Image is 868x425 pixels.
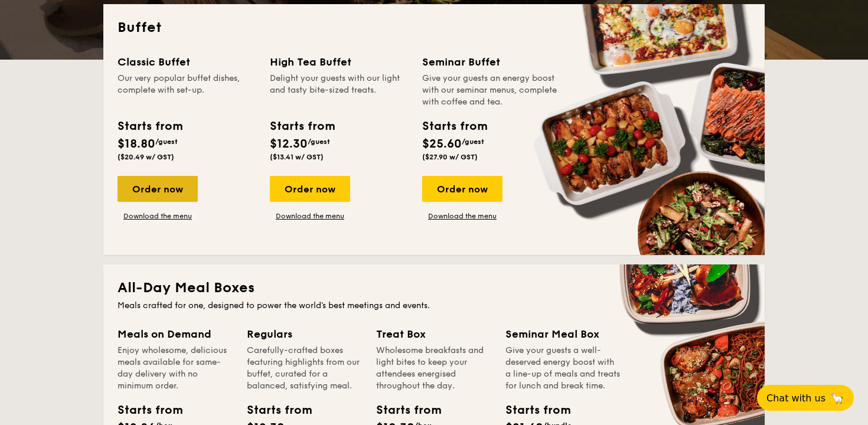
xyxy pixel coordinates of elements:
[422,153,478,161] span: ($27.90 w/ GST)
[462,138,484,146] span: /guest
[118,73,256,108] div: Our very popular buffet dishes, complete with set-up.
[155,138,178,146] span: /guest
[118,279,750,297] h2: All-Day Meal Boxes
[118,300,750,312] div: Meals crafted for one, designed to power the world's best meetings and events.
[376,345,491,392] div: Wholesome breakfasts and light bites to keep your attendees energised throughout the day.
[118,54,256,70] div: Classic Buffet
[270,153,324,161] span: ($13.41 w/ GST)
[247,326,362,342] div: Regulars
[422,211,502,221] a: Download the menu
[422,73,560,108] div: Give your guests an energy boost with our seminar menus, complete with coffee and tea.
[270,54,408,70] div: High Tea Buffet
[118,345,233,392] div: Enjoy wholesome, delicious meals available for same-day delivery with no minimum order.
[270,137,308,151] span: $12.30
[247,401,300,419] div: Starts from
[422,137,462,151] span: $25.60
[118,401,171,419] div: Starts from
[757,385,854,411] button: Chat with us🦙
[308,138,330,146] span: /guest
[118,18,750,37] h2: Buffet
[118,211,198,221] a: Download the menu
[422,117,487,135] div: Starts from
[118,137,155,151] span: $18.80
[270,176,350,202] div: Order now
[376,401,429,419] div: Starts from
[270,211,350,221] a: Download the menu
[270,73,408,108] div: Delight your guests with our light and tasty bite-sized treats.
[376,326,491,342] div: Treat Box
[422,176,502,202] div: Order now
[118,153,174,161] span: ($20.49 w/ GST)
[118,176,198,202] div: Order now
[505,345,621,392] div: Give your guests a well-deserved energy boost with a line-up of meals and treats for lunch and br...
[118,117,182,135] div: Starts from
[422,54,560,70] div: Seminar Buffet
[505,326,621,342] div: Seminar Meal Box
[766,393,825,404] span: Chat with us
[505,401,559,419] div: Starts from
[270,117,334,135] div: Starts from
[247,345,362,392] div: Carefully-crafted boxes featuring highlights from our buffet, curated for a balanced, satisfying ...
[830,391,844,405] span: 🦙
[118,326,233,342] div: Meals on Demand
